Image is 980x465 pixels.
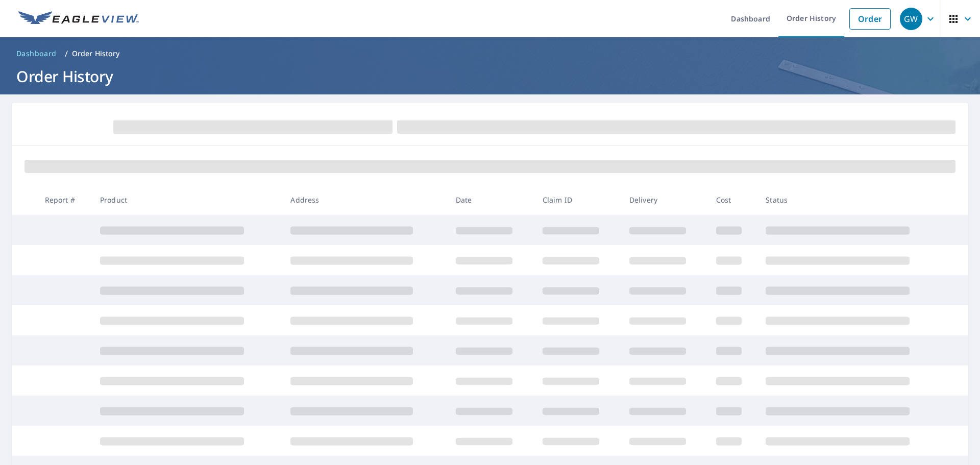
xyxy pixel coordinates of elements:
[37,185,92,215] th: Report #
[900,8,922,30] div: GW
[72,48,120,59] p: Order History
[534,185,621,215] th: Claim ID
[621,185,708,215] th: Delivery
[12,45,61,62] a: Dashboard
[849,8,891,30] a: Order
[65,47,68,60] li: /
[12,66,968,87] h1: Order History
[448,185,534,215] th: Date
[92,185,282,215] th: Product
[757,185,948,215] th: Status
[16,48,57,59] span: Dashboard
[12,45,968,62] nav: breadcrumb
[282,185,447,215] th: Address
[18,11,139,27] img: EV Logo
[708,185,758,215] th: Cost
